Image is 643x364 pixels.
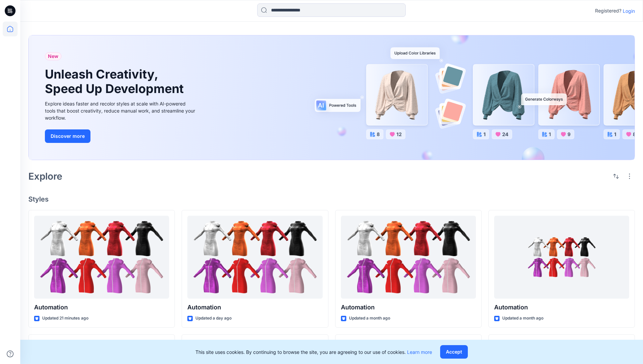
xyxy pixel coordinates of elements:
[45,67,187,96] h1: Unleash Creativity, Speed Up Development
[42,315,88,322] p: Updated 21 minutes ago
[494,303,629,312] p: Automation
[187,216,322,299] a: Automation
[34,303,169,312] p: Automation
[440,345,468,359] button: Accept
[187,303,322,312] p: Automation
[595,7,621,15] p: Registered?
[407,349,432,355] a: Learn more
[349,315,390,322] p: Updated a month ago
[341,303,476,312] p: Automation
[341,216,476,299] a: Automation
[502,315,543,322] p: Updated a month ago
[45,129,197,143] a: Discover more
[195,315,232,322] p: Updated a day ago
[28,195,635,203] h4: Styles
[45,129,90,143] button: Discover more
[45,100,197,121] div: Explore ideas faster and recolor styles at scale with AI-powered tools that boost creativity, red...
[195,348,432,356] p: This site uses cookies. By continuing to browse the site, you are agreeing to our use of cookies.
[28,171,62,182] h2: Explore
[34,216,169,299] a: Automation
[48,52,58,60] span: New
[623,7,635,14] p: Login
[494,216,629,299] a: Automation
